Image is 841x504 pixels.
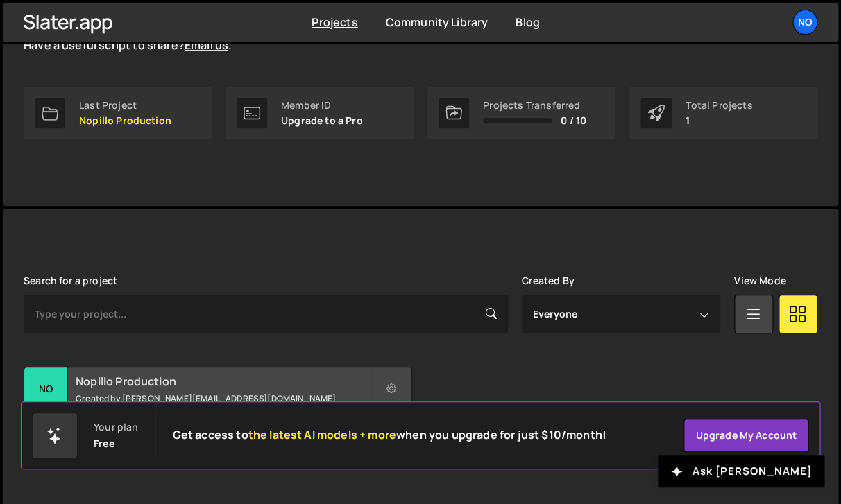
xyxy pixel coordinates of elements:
a: Projects [312,15,357,30]
a: Community Library [385,15,488,30]
h2: Nopillo Production [76,374,370,389]
button: Ask [PERSON_NAME] [658,455,824,487]
div: Your plan [94,422,138,433]
h2: Get access to when you upgrade for just $10/month! [172,428,606,442]
label: Search for a project [24,275,117,286]
div: Member ID [281,100,363,111]
div: Total Projects [686,100,752,111]
a: Blog [516,15,540,30]
span: the latest AI models + more [248,427,396,442]
div: Last Project [79,100,171,111]
p: Nopillo Production [79,115,171,126]
p: 1 [686,115,752,126]
input: Type your project... [24,295,508,333]
small: Created by [PERSON_NAME][EMAIL_ADDRESS][DOMAIN_NAME] [76,392,370,404]
a: Last Project Nopillo Production [24,87,212,139]
a: No Nopillo Production Created by [PERSON_NAME][EMAIL_ADDRESS][DOMAIN_NAME] 14 pages, last updated... [24,367,412,453]
a: Upgrade my account [683,419,808,452]
div: Projects Transferred [483,100,586,111]
a: No [792,10,817,35]
div: Free [94,438,114,449]
p: Upgrade to a Pro [281,115,363,126]
label: Created By [522,275,575,286]
div: No [24,367,68,411]
span: 0 / 10 [561,115,586,126]
a: Email us [185,37,228,53]
label: View Mode [734,275,785,286]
